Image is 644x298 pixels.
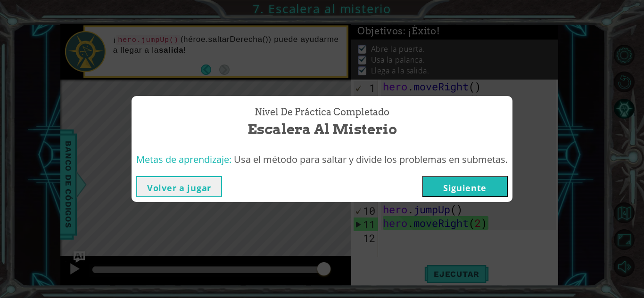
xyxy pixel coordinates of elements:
[136,176,222,197] button: Volver a jugar
[422,176,508,197] button: Siguiente
[248,119,397,139] span: Escalera al misterio
[234,153,508,166] span: Usa el método para saltar y divide los problemas en submetas.
[136,153,231,166] span: Metas de aprendizaje:
[255,105,389,119] span: Nivel de práctica Completado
